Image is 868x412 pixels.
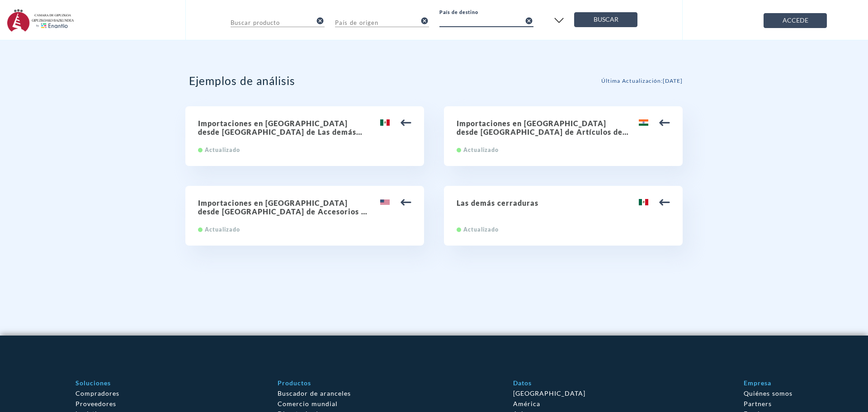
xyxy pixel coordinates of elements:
[198,119,411,136] h2: Importaciones en [GEOGRAPHIC_DATA] desde [GEOGRAPHIC_DATA] de Las demás bombas centrífugas
[457,199,670,207] h2: Las demás cerraduras
[75,400,116,407] a: Proveedores
[744,389,793,397] a: Quiénes somos
[420,17,429,25] i: cancel
[513,389,585,397] a: [GEOGRAPHIC_DATA]
[205,147,240,153] span: Actualizado
[205,226,240,233] span: Actualizado
[189,74,295,87] h2: Ejemplos de análisis
[601,77,683,84] span: Última Actualización : [DATE]
[524,13,533,28] button: clear-input
[463,147,499,153] span: Actualizado
[744,400,772,407] a: Partners
[764,13,827,28] button: Accede
[401,197,411,208] img: arrow.svg
[659,117,670,128] img: arrow.svg
[7,9,74,32] img: enantio
[75,379,111,387] a: Soluciones
[525,17,533,25] i: cancel
[574,12,637,27] button: Buscar
[513,379,532,387] a: Datos
[420,13,429,28] button: clear-input
[198,199,411,216] h2: Importaciones en [GEOGRAPHIC_DATA] desde [GEOGRAPHIC_DATA] de Accesorios de tubería [por ejemplo:...
[552,14,566,27] img: open filter
[278,389,351,397] a: Buscador de aranceles
[278,400,338,407] a: Comercio mundial
[744,379,771,387] a: Empresa
[439,10,478,15] label: País de destino
[75,389,119,397] a: Compradores
[401,117,411,128] img: arrow.svg
[513,400,540,407] a: América
[582,14,630,25] span: Buscar
[659,197,670,208] img: arrow.svg
[771,15,819,26] span: Accede
[278,379,311,387] a: Productos
[463,226,499,233] span: Actualizado
[316,17,324,25] i: cancel
[457,119,670,136] h2: Importaciones en [GEOGRAPHIC_DATA] desde [GEOGRAPHIC_DATA] de Artículos de grifería y órganos sim...
[316,13,325,28] button: clear-input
